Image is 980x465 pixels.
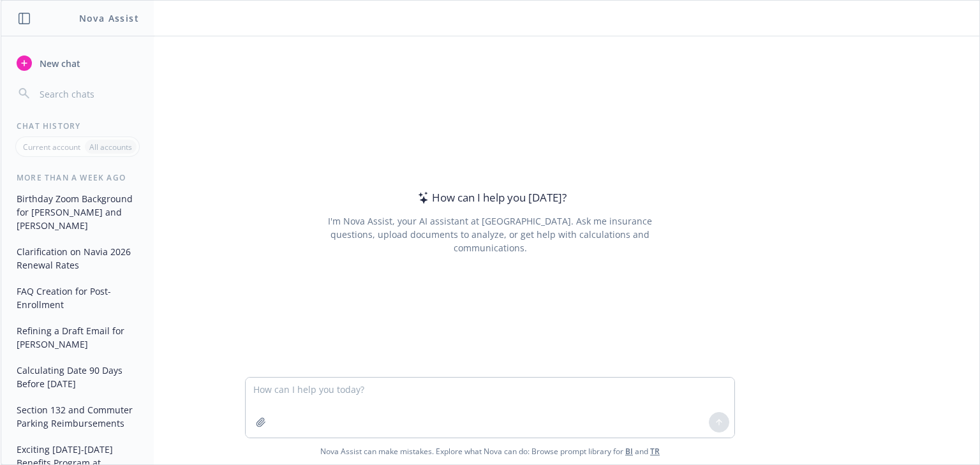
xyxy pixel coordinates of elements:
button: Refining a Draft Email for [PERSON_NAME] [11,320,144,355]
button: Birthday Zoom Background for [PERSON_NAME] and [PERSON_NAME] [11,188,144,236]
a: TR [650,446,660,457]
h1: Nova Assist [79,11,139,25]
button: New chat [11,52,144,75]
div: Chat History [1,121,154,131]
button: FAQ Creation for Post-Enrollment [11,281,144,315]
p: Current account [23,142,80,152]
input: Search chats [37,85,138,103]
span: New chat [37,57,80,70]
div: I'm Nova Assist, your AI assistant at [GEOGRAPHIC_DATA]. Ask me insurance questions, upload docum... [310,214,669,255]
p: All accounts [89,142,132,152]
div: More than a week ago [1,172,154,183]
button: Section 132 and Commuter Parking Reimbursements [11,399,144,434]
button: Clarification on Navia 2026 Renewal Rates [11,241,144,276]
a: BI [625,446,633,457]
span: Nova Assist can make mistakes. Explore what Nova can do: Browse prompt library for and [6,438,974,464]
div: How can I help you [DATE]? [414,189,567,206]
button: Calculating Date 90 Days Before [DATE] [11,360,144,394]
